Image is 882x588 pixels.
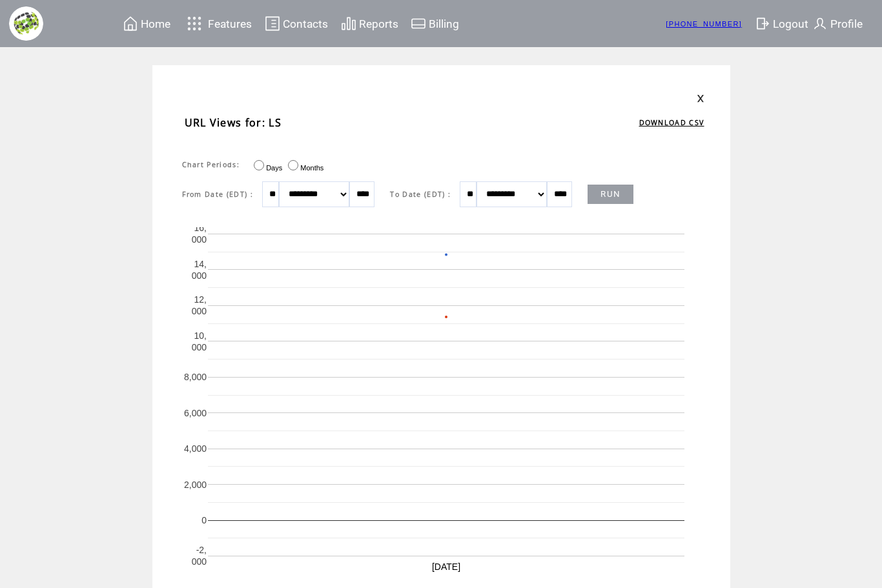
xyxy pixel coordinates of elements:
[183,372,206,382] text: 8,000
[283,17,328,30] span: Contacts
[181,11,254,36] a: Features
[194,223,206,233] text: 16,
[191,556,207,567] text: 000
[810,14,865,34] a: Profile
[182,190,254,199] span: From Date (EDT) :
[753,14,810,34] a: Logout
[812,15,828,32] img: profile.svg
[9,6,43,41] img: financial-logo.png
[429,17,459,30] span: Billing
[341,15,356,32] img: chart.svg
[390,190,451,199] span: To Date (EDT) :
[830,17,863,30] span: Profile
[183,479,206,489] text: 2,000
[182,160,240,169] span: Chart Periods:
[201,515,207,525] text: 0
[185,116,282,130] span: URL Views for: LS
[773,17,808,30] span: Logout
[194,330,206,340] text: 10,
[359,17,398,30] span: Reports
[755,15,770,32] img: exit.svg
[191,341,207,352] text: 000
[254,160,264,170] input: Days
[666,20,742,28] a: [PHONE_NUMBER]
[339,14,400,34] a: Reports
[191,306,207,316] text: 000
[123,15,138,32] img: home.svg
[409,14,461,34] a: Billing
[196,545,206,555] text: -2,
[183,407,206,418] text: 6,000
[411,15,426,32] img: creidtcard.svg
[141,17,170,30] span: Home
[639,118,704,127] a: DOWNLOAD CSV
[288,160,298,170] input: Months
[285,164,323,172] label: Months
[263,14,330,34] a: Contacts
[588,185,633,204] a: RUN
[191,270,207,281] text: 000
[191,234,207,245] text: 000
[121,14,172,34] a: Home
[194,259,206,269] text: 14,
[265,15,280,32] img: contacts.svg
[251,164,282,172] label: Days
[183,443,206,454] text: 4,000
[183,13,206,34] img: features.svg
[208,17,252,30] span: Features
[431,562,460,572] text: [DATE]
[194,294,206,305] text: 12,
